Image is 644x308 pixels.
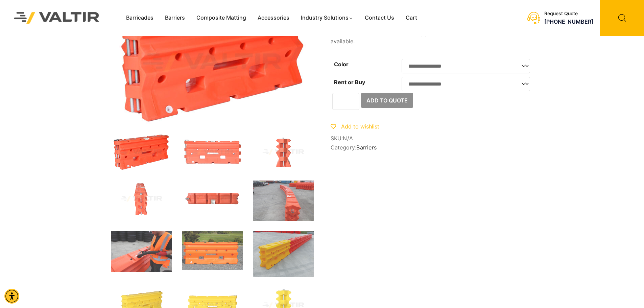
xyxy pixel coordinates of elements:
[159,13,191,23] a: Barriers
[361,93,413,108] button: Add to Quote
[400,13,423,23] a: Cart
[332,93,359,110] input: Product quantity
[4,289,19,304] div: Accessibility Menu
[253,231,314,277] img: A long, segmented barrier in yellow and red, placed on a concrete surface, likely for traffic con...
[544,11,593,17] div: Request Quote
[334,79,365,86] label: Rent or Buy
[544,18,593,25] a: call (888) 496-3625
[253,181,314,221] img: A curved line of bright orange traffic barriers on a concrete surface, with additional barriers s...
[295,13,359,23] a: Industry Solutions
[182,181,243,217] img: An orange highway barrier with markings, featuring a metal attachment point and safety information.
[331,123,379,130] a: Add to wishlist
[343,135,353,142] span: N/A
[341,123,379,130] span: Add to wishlist
[182,231,243,270] img: An orange plastic barrier with holes, set against a green landscape with trees and sheep in the b...
[253,134,314,170] img: An orange, zigzag-shaped object with a central metal rod, likely a weight or stabilizer for equip...
[331,144,533,151] span: Category:
[182,134,243,170] img: An orange plastic component with various holes and slots, likely used in construction or machinery.
[111,181,172,217] img: An orange traffic barrier with a modular design, featuring interlocking sections and a metal conn...
[111,134,172,170] img: An orange traffic barrier with a textured surface and multiple holes for securing or connecting.
[359,13,400,23] a: Contact Us
[120,13,159,23] a: Barricades
[334,61,349,68] label: Color
[356,144,377,151] a: Barriers
[252,13,295,23] a: Accessories
[191,13,252,23] a: Composite Matting
[111,231,172,272] img: A person in an orange safety vest and gloves is using a hose connected to an orange container, wi...
[5,3,109,32] img: Valtir Rentals
[331,135,533,142] span: SKU:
